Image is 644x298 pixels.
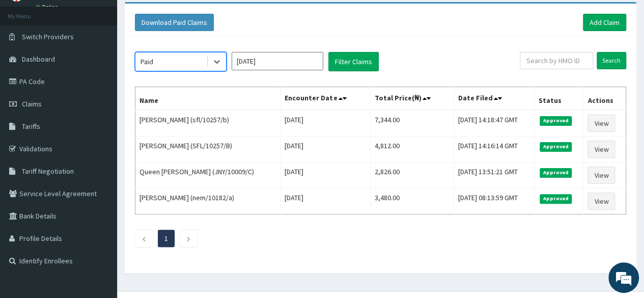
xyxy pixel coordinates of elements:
[597,52,626,69] input: Search
[281,188,371,214] td: [DATE]
[535,87,583,111] th: Status
[583,14,626,31] a: Add Claim
[454,188,535,214] td: [DATE] 08:13:59 GMT
[281,87,371,111] th: Encounter Date
[19,51,41,76] img: d_794563401_company_1708531726252_794563401
[371,188,454,214] td: 3,480.00
[59,86,141,189] span: We're online!
[5,194,194,229] textarea: Type your message and hit 'Enter'
[454,162,535,188] td: [DATE] 13:51:21 GMT
[371,87,454,111] th: Total Price(₦)
[587,115,615,132] a: View
[22,167,74,176] span: Tariff Negotiation
[587,141,615,158] a: View
[540,116,572,125] span: Approved
[454,137,535,162] td: [DATE] 14:16:14 GMT
[540,194,572,203] span: Approved
[186,234,191,243] a: Next page
[53,57,171,70] div: Chat with us now
[135,14,214,31] button: Download Paid Claims
[371,162,454,188] td: 2,826.00
[135,162,281,188] td: Queen [PERSON_NAME] (JNY/10009/C)
[540,168,572,177] span: Approved
[135,87,281,111] th: Name
[36,4,60,11] a: Online
[135,137,281,162] td: [PERSON_NAME] (SFL/10257/B)
[583,87,626,111] th: Actions
[587,193,615,210] a: View
[281,137,371,162] td: [DATE]
[167,5,191,30] div: Minimize live chat window
[520,52,593,69] input: Search by HMO ID
[540,142,572,151] span: Approved
[371,137,454,162] td: 4,812.00
[164,234,168,243] a: Page 1 is your current page
[454,110,535,137] td: [DATE] 14:18:47 GMT
[22,55,55,64] span: Dashboard
[232,52,323,70] input: Select Month and Year
[22,99,42,109] span: Claims
[141,57,153,67] div: Paid
[281,162,371,188] td: [DATE]
[454,87,535,111] th: Date Filed
[135,188,281,214] td: [PERSON_NAME] (nem/10182/a)
[22,32,74,41] span: Switch Providers
[371,110,454,137] td: 7,344.00
[587,167,615,184] a: View
[328,52,379,71] button: Filter Claims
[281,110,371,137] td: [DATE]
[142,234,146,243] a: Previous page
[135,110,281,137] td: [PERSON_NAME] (sfl/10257/b)
[22,122,40,131] span: Tariffs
